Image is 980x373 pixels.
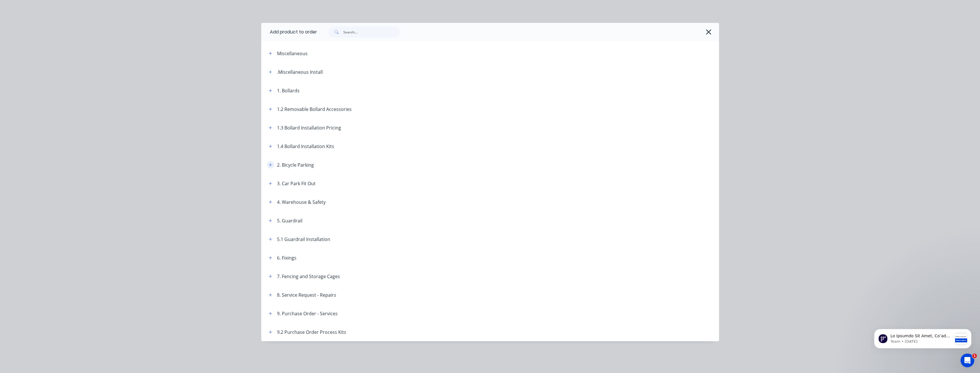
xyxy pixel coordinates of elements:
[343,26,400,38] input: Search...
[277,87,300,94] div: 1. Bollards
[277,310,338,317] div: 9. Purchase Order - Services
[277,143,334,150] div: 1.4 Bollard Installation Kits
[277,106,352,113] div: 1.2 Removable Bollard Accessories
[277,161,314,168] div: 2. Bicycle Parking
[277,273,340,280] div: 7. Fencing and Storage Cages
[277,254,296,261] div: 6. Fixings
[277,329,346,336] div: 9.2 Purchase Order Process Kits
[25,16,86,344] span: Lo Ipsumdo Sit Amet, Co’ad elitse doe temp incididu utlabor etdolorem al enim admi veniamqu nos e...
[25,21,87,27] p: Message from Team, sent 2w ago
[277,292,336,298] div: 8. Service Request - Repairs
[277,236,330,243] div: 5.1 Guardrail Installation
[961,354,974,367] iframe: Intercom live chat
[277,199,326,206] div: 4. Warehouse & Safety
[866,318,980,358] iframe: Intercom notifications message
[277,217,302,224] div: 5. Guardrail
[972,354,977,358] span: 1
[277,124,341,131] div: 1.3 Bollard Installation Pricing
[277,180,316,187] div: 3. Car Park Fit Out
[277,50,308,57] div: Miscellaneous
[261,23,317,41] div: Add product to order
[277,69,323,75] div: .Miscellaneous Install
